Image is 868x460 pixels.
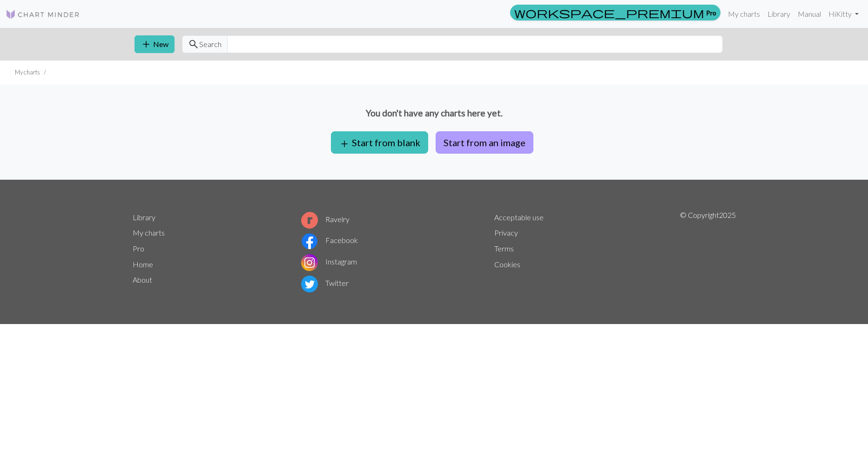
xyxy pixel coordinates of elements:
span: add [141,38,152,51]
a: Home [133,260,153,269]
a: About [133,275,152,284]
button: Start from blank [331,131,428,154]
span: search [188,38,199,51]
a: Instagram [301,257,357,266]
span: workspace_premium [514,6,704,19]
a: Library [133,213,155,222]
a: Start from an image [432,137,537,146]
a: Pro [510,5,720,20]
img: Instagram logo [301,254,318,271]
button: Start from an image [436,131,533,154]
a: My charts [724,5,764,23]
span: add [339,137,350,150]
button: New [135,35,175,53]
a: Acceptable use [494,213,544,222]
a: Library [764,5,794,23]
a: Privacy [494,228,518,237]
li: My charts [15,68,40,77]
a: Cookies [494,260,520,269]
img: Twitter logo [301,276,318,292]
img: Facebook logo [301,233,318,250]
span: Search [199,39,222,50]
a: Ravelry [301,215,350,223]
a: Manual [794,5,825,23]
p: © Copyright 2025 [680,210,736,294]
img: Logo [6,9,80,20]
img: Ravelry logo [301,212,318,229]
a: HiKitty [825,5,862,23]
a: Facebook [301,236,358,244]
a: Terms [494,244,514,253]
a: My charts [133,228,165,237]
a: Pro [133,244,144,253]
a: Twitter [301,278,349,287]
